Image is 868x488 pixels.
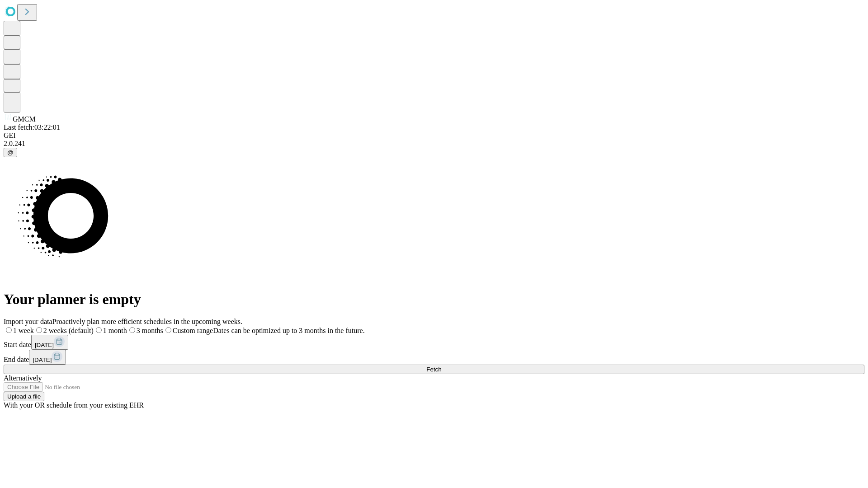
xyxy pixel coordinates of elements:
[29,350,66,365] button: [DATE]
[4,291,864,308] h1: Your planner is empty
[4,140,864,148] div: 2.0.241
[4,148,17,157] button: @
[31,335,68,350] button: [DATE]
[173,327,213,334] span: Custom range
[4,350,864,365] div: End date
[13,115,36,123] span: GMCM
[4,401,144,409] span: With your OR schedule from your existing EHR
[33,357,52,363] span: [DATE]
[4,123,60,131] span: Last fetch: 03:22:01
[43,327,94,334] span: 2 weeks (default)
[6,327,12,333] input: 1 week
[213,327,364,334] span: Dates can be optimized up to 3 months in the future.
[36,327,42,333] input: 2 weeks (default)
[129,327,135,333] input: 3 months
[35,342,54,348] span: [DATE]
[165,327,171,333] input: Custom rangeDates can be optimized up to 3 months in the future.
[4,131,864,140] div: GEI
[426,366,441,373] span: Fetch
[52,318,242,325] span: Proactively plan more efficient schedules in the upcoming weeks.
[4,318,52,325] span: Import your data
[4,392,44,401] button: Upload a file
[96,327,102,333] input: 1 month
[7,149,14,156] span: @
[4,335,864,350] div: Start date
[137,327,163,334] span: 3 months
[13,327,34,334] span: 1 week
[4,374,42,382] span: Alternatively
[103,327,127,334] span: 1 month
[4,365,864,374] button: Fetch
